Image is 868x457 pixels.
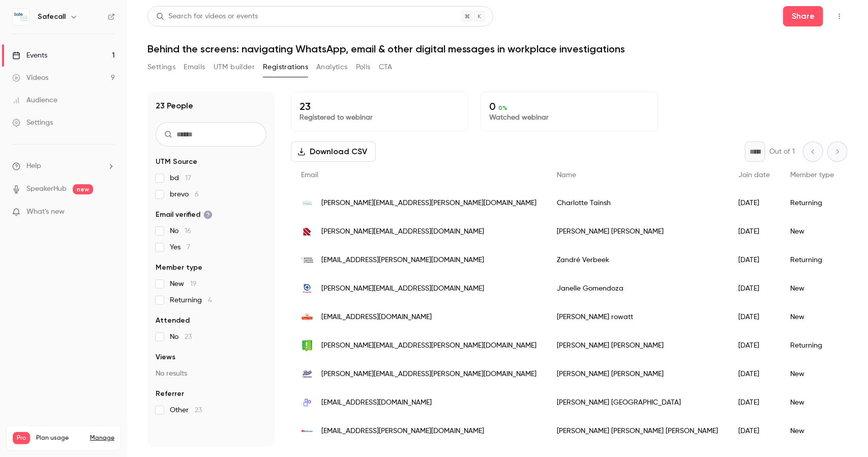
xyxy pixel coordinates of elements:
span: New [170,279,197,289]
img: nsus.ie [301,339,313,352]
div: [PERSON_NAME] [PERSON_NAME] [547,331,728,360]
div: [PERSON_NAME] rowatt [547,303,728,331]
span: new [73,184,93,194]
span: Email verified [156,210,213,220]
span: [EMAIL_ADDRESS][PERSON_NAME][DOMAIN_NAME] [321,426,484,437]
div: [DATE] [728,217,780,246]
div: New [780,360,844,388]
span: 7 [187,244,190,251]
li: help-dropdown-opener [12,161,115,172]
span: Returning [170,295,212,305]
span: 17 [185,175,191,182]
div: New [780,388,844,417]
p: No results [156,368,266,379]
button: CTA [379,59,393,75]
div: Returning [780,246,844,274]
div: Audience [12,95,57,105]
span: 19 [190,280,197,288]
span: No [170,226,191,236]
div: [PERSON_NAME] [GEOGRAPHIC_DATA] [547,388,728,417]
span: [PERSON_NAME][EMAIL_ADDRESS][PERSON_NAME][DOMAIN_NAME] [321,369,536,380]
img: interactsoftware.com [301,396,313,409]
h1: Behind the screens: navigating WhatsApp, email & other digital messages in workplace investigations [147,43,848,55]
div: Search for videos or events [156,11,258,22]
span: 23 [185,333,192,340]
div: [DATE] [728,189,780,217]
p: 0 [489,100,649,112]
span: brevo [170,189,199,199]
span: Plan usage [36,434,84,442]
span: bd [170,173,191,183]
div: [PERSON_NAME] [PERSON_NAME] [547,360,728,388]
span: 23 [195,407,202,414]
span: 6 [195,191,199,198]
img: sizewellc.com [301,197,313,209]
span: 4 [208,297,212,304]
span: Referrer [156,389,184,399]
span: Name [557,172,576,179]
p: Registered to webinar [300,112,460,123]
div: New [780,303,844,331]
div: Janelle Gomendoza [547,274,728,303]
div: [DATE] [728,360,780,388]
span: 16 [185,227,191,235]
div: New [780,417,844,445]
span: [PERSON_NAME][EMAIL_ADDRESS][PERSON_NAME][DOMAIN_NAME] [321,340,536,351]
button: Share [783,6,823,26]
span: Pro [13,432,30,444]
button: Analytics [316,59,348,75]
span: No [170,332,192,342]
button: Download CSV [291,141,376,162]
h1: 23 People [156,100,193,112]
div: [DATE] [728,388,780,417]
a: Manage [90,434,114,442]
div: [DATE] [728,246,780,274]
div: Returning [780,331,844,360]
div: [DATE] [728,417,780,445]
button: UTM builder [214,59,255,75]
button: Polls [356,59,371,75]
span: Attended [156,316,190,326]
div: [DATE] [728,331,780,360]
div: Videos [12,73,48,83]
img: Safecall [13,9,29,25]
div: Returning [780,189,844,217]
iframe: Noticeable Trigger [103,208,115,217]
div: Zandré Verbeek [547,246,728,274]
span: Help [26,161,41,172]
span: Member type [156,263,202,273]
span: Yes [170,242,190,252]
span: UTM Source [156,157,197,167]
span: Join date [738,172,770,179]
div: Settings [12,118,53,128]
img: boots.co.uk [301,368,313,380]
span: [EMAIL_ADDRESS][DOMAIN_NAME] [321,397,432,408]
span: [EMAIL_ADDRESS][PERSON_NAME][DOMAIN_NAME] [321,255,484,266]
section: facet-groups [156,157,266,415]
div: [DATE] [728,303,780,331]
span: Views [156,352,175,362]
span: Other [170,405,202,415]
img: recordati.com [301,225,313,238]
p: Watched webinar [489,112,649,123]
div: [DATE] [728,274,780,303]
img: airliquide.com [301,282,313,295]
span: [PERSON_NAME][EMAIL_ADDRESS][DOMAIN_NAME] [321,226,484,237]
span: Member type [790,172,834,179]
span: What's new [26,207,65,217]
div: Events [12,50,47,61]
button: Emails [184,59,205,75]
button: Settings [147,59,175,75]
img: benavides.com.mx [301,425,313,437]
span: [PERSON_NAME][EMAIL_ADDRESS][PERSON_NAME][DOMAIN_NAME] [321,198,536,209]
p: Out of 1 [769,147,795,157]
a: SpeakerHub [26,184,67,194]
div: New [780,217,844,246]
p: 23 [300,100,460,112]
img: sumitomocorp.com [301,254,313,266]
div: [PERSON_NAME] [PERSON_NAME] [PERSON_NAME] [547,417,728,445]
h6: Safecall [38,12,66,22]
button: Registrations [263,59,308,75]
div: New [780,274,844,303]
div: [PERSON_NAME] [PERSON_NAME] [547,217,728,246]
